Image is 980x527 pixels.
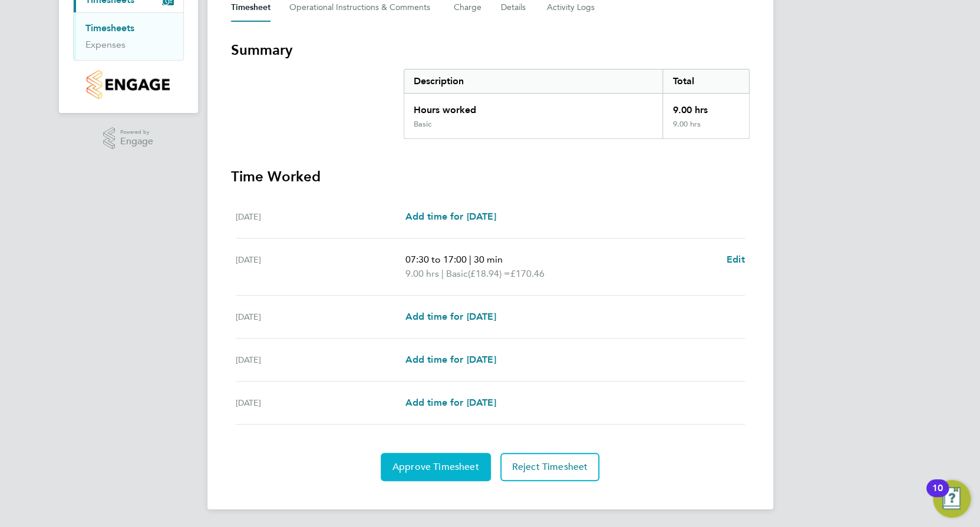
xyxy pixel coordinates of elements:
a: Powered byEngage [103,127,153,150]
div: 9.00 hrs [662,120,748,138]
div: Hours worked [404,94,663,120]
h3: Summary [231,41,750,59]
div: Basic [414,120,431,129]
div: Timesheets [74,12,183,60]
span: Basic [446,267,467,281]
div: Description [404,69,663,93]
span: Engage [120,137,153,147]
span: 07:30 to 17:00 [405,254,466,265]
span: Reject Timesheet [512,461,588,473]
span: Add time for [DATE] [405,354,496,365]
span: Approve Timesheet [392,461,479,473]
div: [DATE] [236,253,405,281]
span: Powered by [120,127,153,137]
button: Reject Timesheet [500,453,600,481]
h3: Time Worked [231,167,750,186]
div: Total [662,69,748,93]
span: Add time for [DATE] [405,311,496,322]
a: Add time for [DATE] [405,210,496,224]
button: Open Resource Center, 10 new notifications [933,480,971,518]
section: Timesheet [231,41,750,481]
div: [DATE] [236,310,405,324]
span: 9.00 hrs [405,268,438,279]
button: Approve Timesheet [381,453,491,481]
img: countryside-properties-logo-retina.png [87,70,170,99]
span: Add time for [DATE] [405,211,496,222]
div: [DATE] [236,396,405,410]
div: 9.00 hrs [662,94,748,120]
span: 30 min [473,254,502,265]
span: Add time for [DATE] [405,397,496,408]
a: Add time for [DATE] [405,353,496,367]
a: Expenses [85,39,126,50]
a: Add time for [DATE] [405,310,496,324]
a: Add time for [DATE] [405,396,496,410]
div: [DATE] [236,353,405,367]
a: Edit [727,253,745,267]
div: Summary [404,69,750,139]
a: Timesheets [85,22,134,34]
span: £170.46 [510,268,544,279]
span: | [468,254,471,265]
div: 10 [932,488,943,503]
span: Edit [727,254,745,265]
span: (£18.94) = [467,268,510,279]
span: | [441,268,443,279]
a: Go to home page [73,70,184,99]
div: [DATE] [236,210,405,224]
